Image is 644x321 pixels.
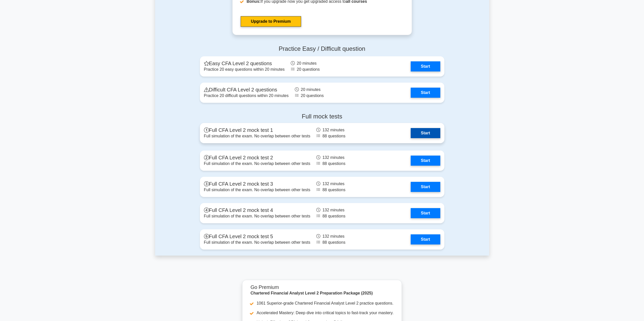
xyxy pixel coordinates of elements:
a: Start [411,182,440,192]
a: Start [411,88,440,98]
a: Start [411,208,440,218]
h4: Full mock tests [200,113,444,120]
h4: Practice Easy / Difficult question [200,45,444,53]
a: Start [411,128,440,138]
a: Start [411,234,440,244]
a: Start [411,156,440,166]
a: Upgrade to Premium [241,16,301,27]
a: Start [411,61,440,71]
